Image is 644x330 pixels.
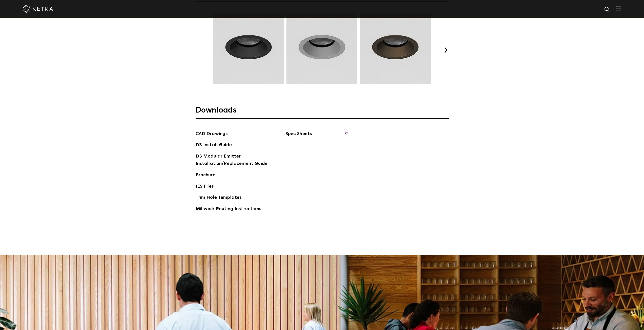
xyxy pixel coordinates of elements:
a: IES Files [196,183,214,191]
a: D3 Modular Emitter Installation/Replacement Guide [196,153,272,168]
a: D3 Install Guide [196,141,232,149]
a: Brochure [196,171,215,180]
h3: Downloads [196,105,449,119]
a: Millwork Routing Instructions [196,205,261,213]
img: search icon [604,6,610,13]
button: Next [444,48,449,53]
img: TRM004.webp [359,13,431,84]
img: ketra-logo-2019-white [23,5,53,13]
img: TRM002.webp [212,13,285,84]
a: Trim Hole Templates [196,194,242,202]
a: CAD Drawings [196,130,228,138]
img: Hamburger%20Nav.svg [616,6,621,11]
img: TRM003.webp [286,13,358,84]
span: Spec Sheets [285,130,347,141]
